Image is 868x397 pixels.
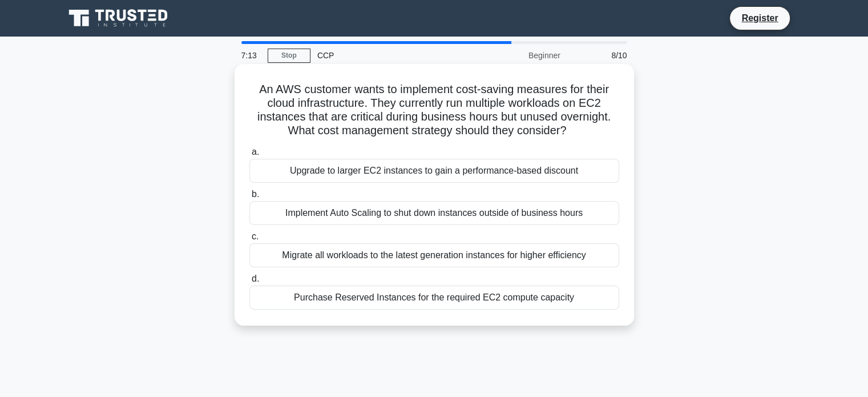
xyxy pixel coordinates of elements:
div: Purchase Reserved Instances for the required EC2 compute capacity [249,286,619,310]
a: Register [734,11,785,25]
div: Beginner [467,44,567,67]
a: Stop [268,49,310,63]
span: c. [252,231,259,241]
span: d. [252,274,259,283]
div: Upgrade to larger EC2 instances to gain a performance-based discount [249,159,619,183]
div: Implement Auto Scaling to shut down instances outside of business hours [249,201,619,225]
div: 7:13 [235,44,268,67]
span: b. [252,189,259,199]
span: a. [252,147,259,157]
div: 8/10 [567,44,634,67]
h5: An AWS customer wants to implement cost-saving measures for their cloud infrastructure. They curr... [248,82,620,138]
div: Migrate all workloads to the latest generation instances for higher efficiency [249,243,619,267]
div: CCP [310,44,467,67]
